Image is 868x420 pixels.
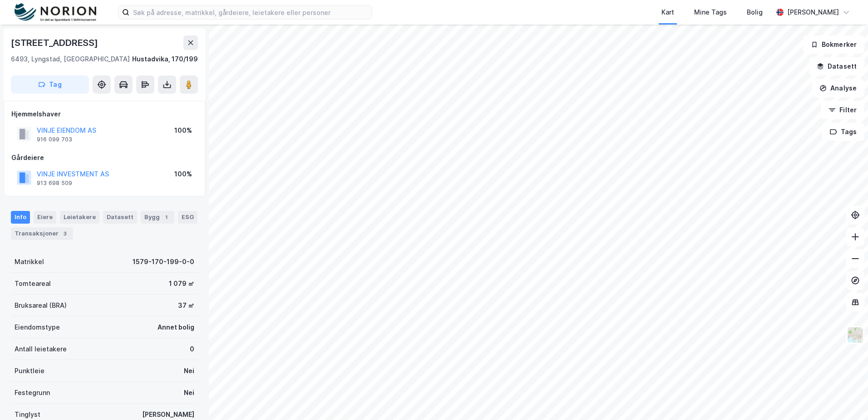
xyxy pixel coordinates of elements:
div: Antall leietakere [15,344,67,355]
div: 0 [190,344,194,355]
button: Tags [822,123,864,141]
button: Bokmerker [803,35,864,54]
div: Hustadvika, 170/199 [132,54,198,65]
div: Nei [184,365,194,376]
div: Gårdeiere [11,152,197,163]
div: Bygg [141,211,174,224]
div: [PERSON_NAME] [787,7,839,18]
input: Søk på adresse, matrikkel, gårdeiere, leietakere eller personer [129,5,372,19]
button: Filter [821,101,864,119]
div: Transaksjoner [11,227,73,240]
button: Tag [11,75,89,94]
div: Kart [661,7,674,18]
div: Eiere [34,211,56,224]
div: Punktleie [15,365,44,376]
div: 1 079 ㎡ [169,278,194,289]
div: 1579-170-199-0-0 [133,256,194,267]
div: [PERSON_NAME] [142,409,194,420]
div: Datasett [103,211,137,224]
img: norion-logo.80e7a08dc31c2e691866.png [15,3,96,22]
div: Hjemmelshaver [11,109,197,120]
div: Festegrunn [15,387,50,398]
div: Bolig [747,7,763,18]
div: 913 698 509 [37,180,72,187]
div: Bruksareal (BRA) [15,300,67,311]
div: Tinglyst [15,409,40,420]
div: Matrikkel [15,256,44,267]
button: Analyse [812,79,864,97]
div: Annet bolig [158,322,194,333]
div: 1 [162,213,171,222]
button: Datasett [809,57,864,75]
div: Tomteareal [15,278,51,289]
div: Kontrollprogram for chat [823,376,868,420]
div: Info [11,211,30,224]
div: Nei [184,387,194,398]
iframe: Chat Widget [823,376,868,420]
div: 6493, Lyngstad, [GEOGRAPHIC_DATA] [11,54,130,65]
img: Z [847,326,864,344]
div: 100% [174,125,192,136]
div: 100% [174,169,192,180]
div: [STREET_ADDRESS] [11,35,100,50]
div: 3 [60,229,69,238]
div: Eiendomstype [15,322,60,333]
div: Leietakere [60,211,99,224]
div: Mine Tags [694,7,727,18]
div: 37 ㎡ [178,300,194,311]
div: ESG [178,211,197,224]
div: 916 099 703 [37,136,72,143]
